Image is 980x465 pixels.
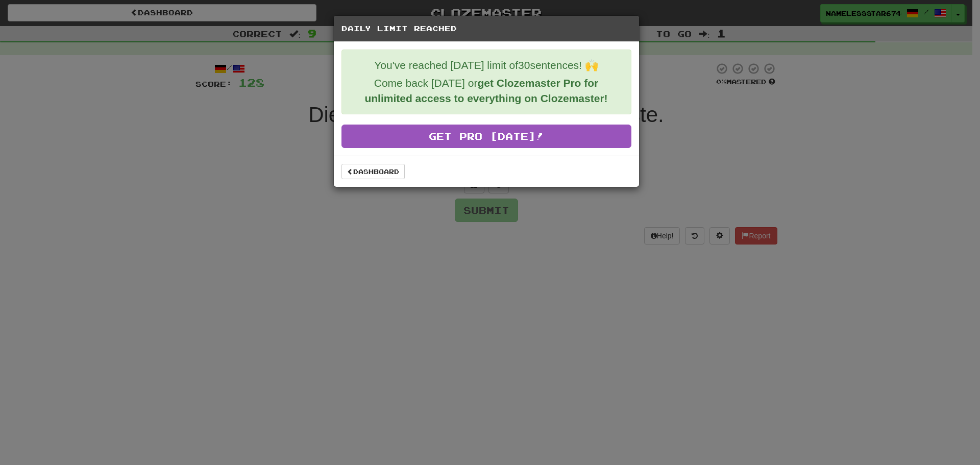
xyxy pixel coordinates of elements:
strong: get Clozemaster Pro for unlimited access to everything on Clozemaster! [364,77,607,104]
p: You've reached [DATE] limit of 30 sentences! 🙌 [350,58,623,73]
h5: Daily Limit Reached [341,23,631,34]
a: Dashboard [341,164,405,179]
p: Come back [DATE] or [350,76,623,106]
a: Get Pro [DATE]! [341,125,631,148]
